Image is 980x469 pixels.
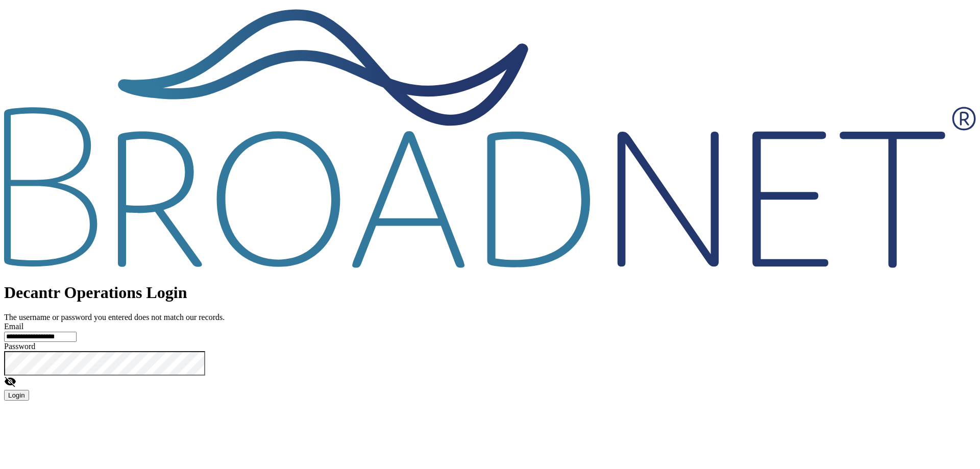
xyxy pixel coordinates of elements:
[4,313,225,322] span: The username or password you entered does not match our records.
[4,283,976,302] h1: Decantr Operations Login
[4,390,29,401] button: Login
[8,391,25,399] span: Login
[4,322,23,331] label: Email
[183,6,195,18] keeper-lock: Open Keeper Popup
[4,342,35,351] label: Password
